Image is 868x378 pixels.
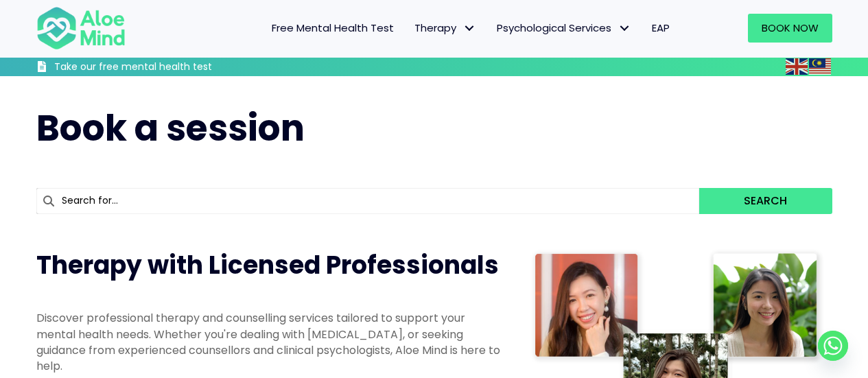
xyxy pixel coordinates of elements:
span: Psychological Services [497,21,631,35]
a: Malay [809,58,832,74]
span: Free Mental Health Test [272,21,394,35]
a: TherapyTherapy: submenu [404,14,486,43]
a: Book Now [748,14,832,43]
span: Book Now [762,21,819,35]
span: Book a session [36,103,305,153]
input: Search for... [36,188,700,214]
nav: Menu [143,14,680,43]
a: EAP [642,14,680,43]
a: Whatsapp [818,331,848,361]
button: Search [699,188,832,214]
p: Discover professional therapy and counselling services tailored to support your mental health nee... [36,310,503,374]
img: en [786,58,808,75]
span: Therapy with Licensed Professionals [36,248,499,283]
span: Therapy [414,21,476,35]
img: ms [809,58,831,75]
h3: Take our free mental health test [54,60,285,74]
a: English [786,58,809,74]
a: Take our free mental health test [36,60,285,76]
a: Free Mental Health Test [261,14,404,43]
img: Aloe mind Logo [36,5,126,51]
span: EAP [652,21,670,35]
span: Psychological Services: submenu [615,19,635,38]
a: Psychological ServicesPsychological Services: submenu [486,14,642,43]
span: Therapy: submenu [460,19,480,38]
